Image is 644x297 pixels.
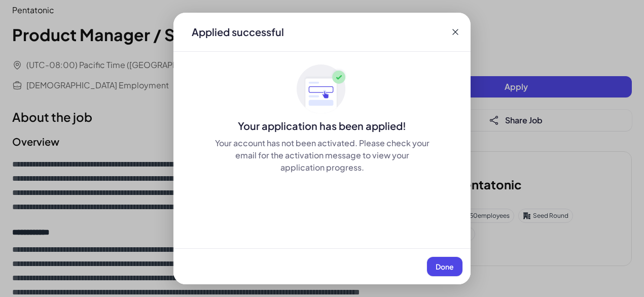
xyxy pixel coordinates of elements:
[297,64,347,115] img: ApplyedMaskGroup3.svg
[436,262,454,271] span: Done
[173,119,471,133] div: Your application has been applied!
[427,257,462,276] button: Done
[192,25,284,39] div: Applied successful
[214,137,430,174] div: Your account has not been activated. Please check your email for the activation message to view y...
